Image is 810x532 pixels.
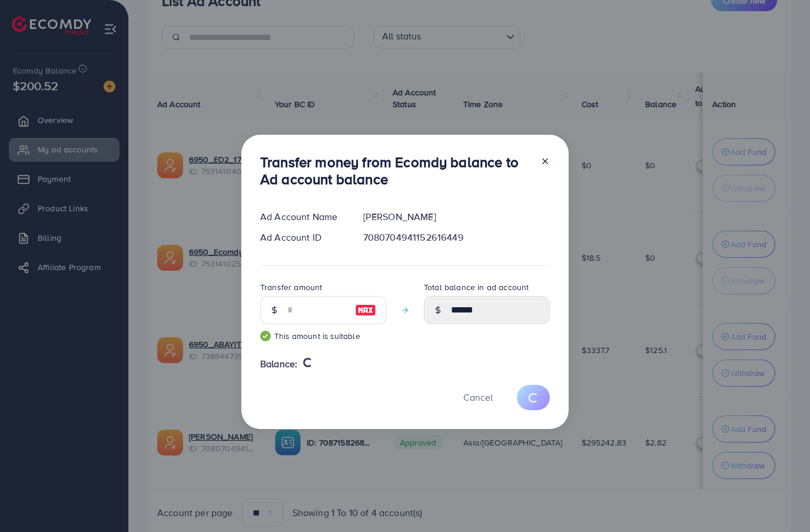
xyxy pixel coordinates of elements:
[449,385,507,410] button: Cancel
[251,210,354,224] div: Ad Account Name
[354,210,559,224] div: [PERSON_NAME]
[260,281,322,293] label: Transfer amount
[760,479,801,523] iframe: Chat
[463,391,493,404] span: Cancel
[260,154,531,188] h3: Transfer money from Ecomdy balance to Ad account balance
[424,281,529,293] label: Total balance in ad account
[355,303,376,317] img: image
[354,231,559,244] div: 7080704941152616449
[251,231,354,244] div: Ad Account ID
[260,331,271,341] img: guide
[260,330,386,342] small: This amount is suitable
[260,357,297,371] span: Balance:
